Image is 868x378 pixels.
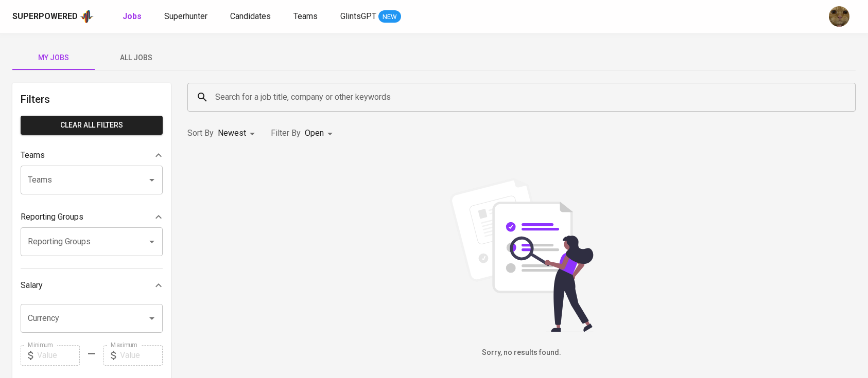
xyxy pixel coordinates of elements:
p: Teams [21,149,45,161]
div: Teams [21,145,163,166]
div: Salary [21,275,163,296]
a: Jobs [123,10,144,23]
span: Superhunter [164,11,207,21]
div: Newest [218,124,258,143]
input: Value [120,345,163,366]
button: Clear All filters [21,116,163,135]
span: Teams [293,11,318,21]
a: Superpoweredapp logo [12,9,94,24]
span: All Jobs [101,51,171,64]
div: Open [305,124,336,143]
input: Value [37,345,80,366]
a: Teams [293,10,320,23]
button: Open [145,173,159,187]
a: Candidates [230,10,273,23]
span: My Jobs [19,51,89,64]
h6: Filters [21,91,163,107]
button: Open [145,311,159,326]
a: GlintsGPT NEW [340,10,401,23]
div: Superpowered [12,11,78,23]
span: GlintsGPT [340,11,376,21]
button: Open [145,235,159,249]
h6: Sorry, no results found. [187,347,856,358]
a: Superhunter [164,10,210,23]
img: file_searching.svg [444,178,599,332]
p: Newest [218,127,246,139]
span: Candidates [230,11,271,21]
img: app logo [80,9,94,24]
img: ec6c0910-f960-4a00-a8f8-c5744e41279e.jpg [829,6,849,27]
p: Salary [21,279,43,292]
span: NEW [378,12,401,22]
span: Clear All filters [29,119,154,132]
b: Jobs [123,11,142,21]
p: Filter By [271,127,301,139]
p: Reporting Groups [21,211,83,223]
span: Open [305,128,324,138]
div: Reporting Groups [21,207,163,227]
p: Sort By [187,127,214,139]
